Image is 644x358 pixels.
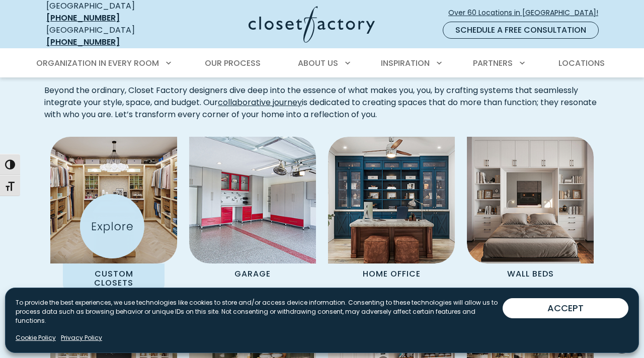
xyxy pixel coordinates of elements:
a: Home Office featuring desk and custom cabinetry Home Office [328,137,455,292]
p: Home Office [347,263,437,283]
span: About Us [298,57,338,69]
span: Organization in Every Room [36,57,159,69]
span: Over 60 Locations in [GEOGRAPHIC_DATA]! [448,8,606,18]
img: Wall Bed [467,137,594,263]
img: Home Office featuring desk and custom cabinetry [328,137,455,263]
span: Partners [473,57,513,69]
a: [PHONE_NUMBER] [46,36,120,48]
a: Garage Cabinets Garage [189,137,316,292]
img: Custom Closet with island [44,130,183,270]
img: Garage Cabinets [189,137,316,263]
a: Wall Bed Wall Beds [467,137,594,292]
span: Locations [558,57,605,69]
a: [PHONE_NUMBER] [46,12,120,24]
a: Over 60 Locations in [GEOGRAPHIC_DATA]! [448,4,607,22]
p: Beyond the ordinary, Closet Factory designers dive deep into the essence of what makes you, you, ... [44,84,600,121]
img: Closet Factory Logo [249,6,375,43]
a: Custom Closet with island Custom Closets [50,137,177,292]
a: Cookie Policy [16,333,56,342]
p: Garage [218,263,287,283]
button: ACCEPT [503,298,628,318]
nav: Primary Menu [29,49,615,77]
p: Custom Closets [63,263,165,292]
span: Inspiration [381,57,430,69]
span: Our Process [205,57,261,69]
p: To provide the best experiences, we use technologies like cookies to store and/or access device i... [16,298,503,325]
a: Schedule a Free Consultation [443,22,599,39]
a: collaborative journey [218,97,302,108]
p: Wall Beds [491,263,570,283]
a: Privacy Policy [61,333,102,342]
div: [GEOGRAPHIC_DATA] [46,24,170,48]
